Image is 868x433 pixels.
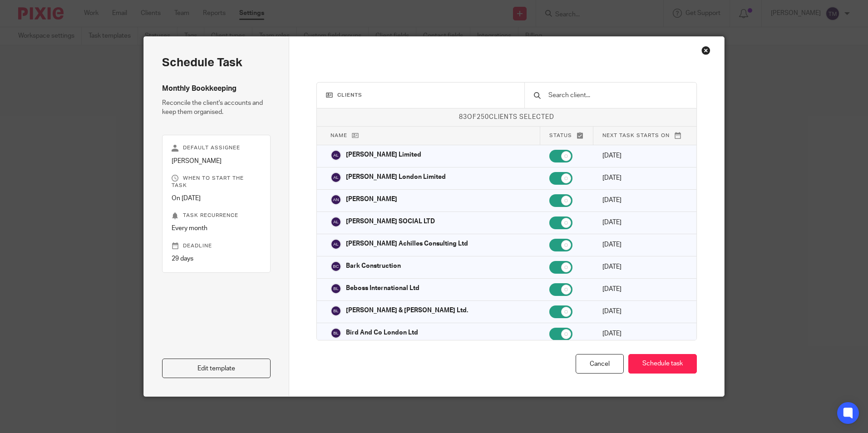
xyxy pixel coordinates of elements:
[330,172,341,183] img: svg%3E
[602,285,683,294] p: [DATE]
[330,328,341,339] img: svg%3E
[346,239,468,248] p: [PERSON_NAME] Achilles Consulting Ltd
[346,328,418,337] p: Bird And Co London Ltd
[172,212,261,219] p: Task recurrence
[346,172,446,182] p: [PERSON_NAME] London Limited
[330,216,341,227] img: svg%3E
[330,283,341,294] img: svg%3E
[330,194,341,205] img: svg%3E
[477,114,489,120] span: 250
[346,195,397,204] p: [PERSON_NAME]
[346,261,401,271] p: Bark Construction
[172,224,261,233] p: Every month
[162,98,271,117] p: Reconcile the client's accounts and keep them organised.
[162,84,271,93] h4: Monthly Bookkeeping
[602,218,683,227] p: [DATE]
[172,175,261,189] p: When to start the task
[602,262,683,271] p: [DATE]
[172,254,261,263] p: 29 days
[346,217,435,226] p: [PERSON_NAME] SOCIAL LTD
[602,132,683,139] p: Next task starts on
[162,55,271,70] h2: Schedule task
[162,359,271,378] a: Edit template
[602,196,683,205] p: [DATE]
[346,306,468,315] p: [PERSON_NAME] & [PERSON_NAME] Ltd.
[172,144,261,152] p: Default assignee
[330,261,341,272] img: svg%3E
[326,92,516,99] h3: Clients
[172,157,261,166] p: [PERSON_NAME]
[602,329,683,338] p: [DATE]
[628,354,697,374] button: Schedule task
[330,239,341,250] img: svg%3E
[602,151,683,160] p: [DATE]
[172,242,261,250] p: Deadline
[172,194,261,203] p: On [DATE]
[602,173,683,182] p: [DATE]
[330,305,341,316] img: svg%3E
[701,46,710,55] div: Close this dialog window
[330,150,341,161] img: svg%3E
[346,284,419,293] p: Beboss International Ltd
[346,150,421,159] p: [PERSON_NAME] Limited
[317,113,697,122] p: of clients selected
[547,90,687,100] input: Search client...
[330,132,532,139] p: Name
[602,240,683,249] p: [DATE]
[549,132,584,139] p: Status
[602,307,683,316] p: [DATE]
[576,354,624,374] div: Cancel
[459,114,467,120] span: 83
